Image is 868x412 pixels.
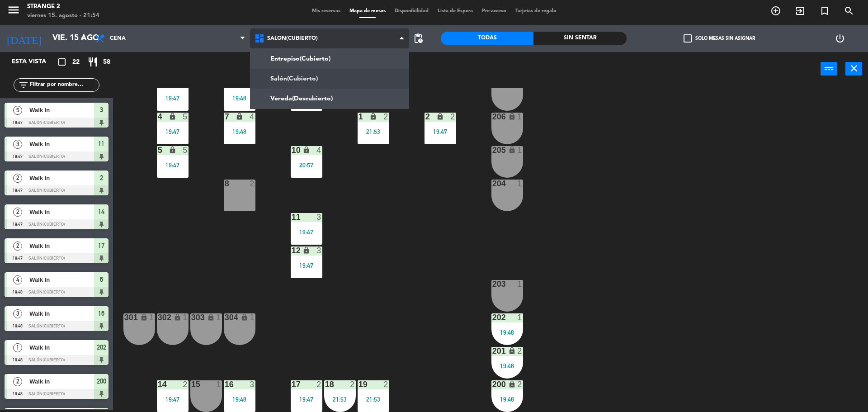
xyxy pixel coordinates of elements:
[169,146,176,154] i: lock
[533,32,626,45] div: Sin sentar
[350,380,355,388] div: 2
[492,347,493,355] div: 201
[267,35,318,42] span: Salón(Cubierto)
[441,32,533,45] div: Todas
[511,9,561,14] span: Tarjetas de regalo
[492,113,493,121] div: 206
[241,313,248,321] i: lock
[216,313,222,322] div: 1
[369,113,377,120] i: lock
[183,313,188,322] div: 1
[191,380,192,388] div: 15
[216,380,222,388] div: 1
[413,33,424,44] span: pending_actions
[316,380,322,388] div: 2
[207,313,215,321] i: lock
[508,347,516,355] i: lock
[157,162,189,168] div: 19:47
[57,57,67,67] i: crop_square
[13,242,22,251] span: 2
[450,113,456,121] div: 2
[835,33,845,44] i: power_settings_new
[477,9,511,14] span: Pre-acceso
[225,180,225,188] div: 8
[27,2,99,11] div: Strange 2
[250,380,255,388] div: 3
[29,207,94,217] span: Walk In
[492,280,493,288] div: 203
[316,213,322,221] div: 3
[684,34,755,43] label: Solo mesas sin asignar
[358,396,389,403] div: 21:53
[307,9,345,14] span: Mis reservas
[27,11,99,20] div: viernes 15. agosto - 21:54
[29,343,94,352] span: Walk In
[492,313,493,322] div: 202
[324,396,356,403] div: 21:53
[250,69,409,89] a: Salón(Cubierto)
[183,113,188,121] div: 5
[7,3,20,20] button: menu
[183,380,188,388] div: 2
[508,380,516,388] i: lock
[824,63,835,74] i: power_input
[225,313,225,322] div: 304
[98,206,104,217] span: 14
[491,329,523,336] div: 19:48
[5,57,65,67] div: Esta vista
[291,162,322,168] div: 20:57
[849,63,859,74] i: close
[98,308,104,319] span: 16
[250,180,255,188] div: 2
[291,229,322,235] div: 19:47
[224,128,255,135] div: 19:48
[250,313,255,322] div: 1
[72,57,80,67] span: 22
[174,313,181,321] i: lock
[87,57,98,67] i: restaurant
[325,380,325,388] div: 18
[517,113,523,121] div: 1
[158,113,158,121] div: 4
[13,140,22,149] span: 3
[291,396,322,403] div: 19:47
[13,174,22,183] span: 2
[302,146,310,154] i: lock
[140,313,148,321] i: lock
[508,113,516,120] i: lock
[97,376,106,387] span: 200
[770,5,781,16] i: add_circle_outline
[236,113,243,120] i: lock
[517,380,523,388] div: 2
[110,35,126,42] span: Cena
[224,396,255,403] div: 19:48
[100,104,103,115] span: 3
[845,62,862,76] button: close
[316,146,322,154] div: 4
[98,138,104,149] span: 11
[100,172,103,183] span: 2
[18,80,29,90] i: filter_list
[98,240,104,251] span: 17
[100,274,103,285] span: 6
[77,33,88,44] i: arrow_drop_down
[844,5,854,16] i: search
[149,313,155,322] div: 1
[158,146,158,154] div: 5
[508,146,516,154] i: lock
[291,262,322,269] div: 19:47
[157,95,189,101] div: 19:47
[29,80,99,90] input: Filtrar por nombre...
[359,113,359,121] div: 1
[157,128,189,135] div: 19:47
[13,309,22,318] span: 3
[359,380,359,388] div: 19
[225,380,225,388] div: 16
[517,347,523,355] div: 2
[29,105,94,115] span: Walk In
[491,396,523,403] div: 19:48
